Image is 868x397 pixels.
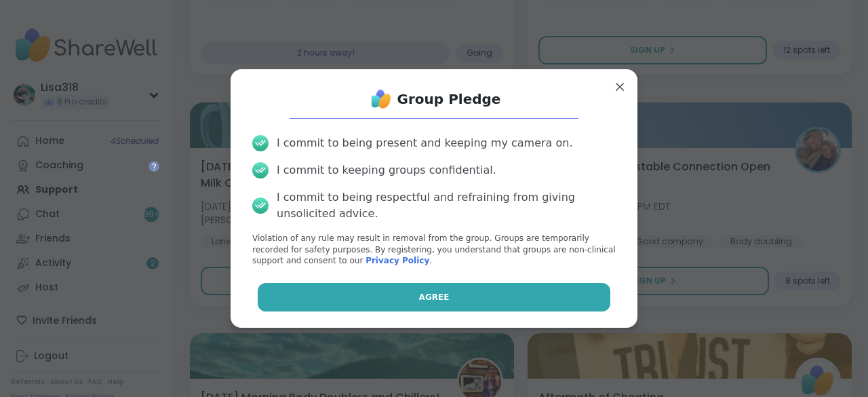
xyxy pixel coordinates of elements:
[252,233,616,267] p: Violation of any rule may result in removal from the group. Groups are temporarily recorded for s...
[368,86,395,113] img: ShareWell Logo
[149,161,159,172] iframe: Spotlight
[366,256,429,265] a: Privacy Policy
[397,90,501,109] h1: Group Pledge
[258,283,611,311] button: Agree
[277,135,572,151] div: I commit to being present and keeping my camera on.
[277,162,496,178] div: I commit to keeping groups confidential.
[277,189,616,222] div: I commit to being respectful and refraining from giving unsolicited advice.
[419,291,450,303] span: Agree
